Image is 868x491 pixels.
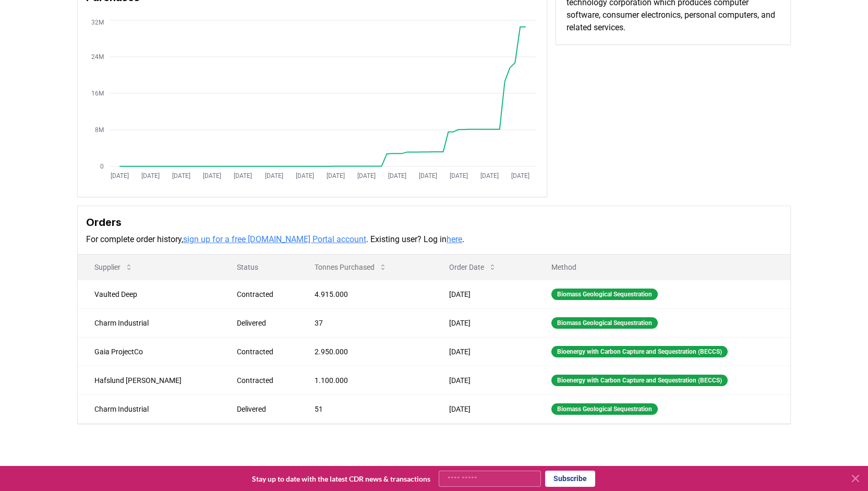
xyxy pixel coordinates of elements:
tspan: [DATE] [327,172,345,179]
tspan: 24M [91,53,104,61]
tspan: [DATE] [141,172,160,179]
div: Delivered [237,318,290,328]
tspan: [DATE] [480,172,499,179]
div: Biomass Geological Sequestration [551,317,658,329]
tspan: [DATE] [511,172,529,179]
button: Order Date [441,257,505,278]
td: Charm Industrial [78,308,220,337]
tspan: [DATE] [173,172,191,179]
a: here [447,234,462,244]
div: Biomass Geological Sequestration [551,289,658,300]
td: [DATE] [432,308,535,337]
td: Vaulted Deep [78,280,220,308]
tspan: [DATE] [450,172,468,179]
tspan: 0 [100,163,104,170]
tspan: [DATE] [234,172,252,179]
td: 2.950.000 [298,337,432,366]
p: Method [543,262,782,272]
td: [DATE] [432,366,535,394]
a: sign up for a free [DOMAIN_NAME] Portal account [183,234,366,244]
tspan: [DATE] [111,172,129,179]
div: Contracted [237,346,290,357]
td: 51 [298,394,432,423]
button: Tonnes Purchased [306,257,395,278]
td: Charm Industrial [78,394,220,423]
p: Status [228,262,290,272]
td: [DATE] [432,394,535,423]
td: 37 [298,308,432,337]
td: [DATE] [432,337,535,366]
div: Bioenergy with Carbon Capture and Sequestration (BECCS) [551,375,728,386]
h3: Orders [86,214,782,230]
div: Biomass Geological Sequestration [551,403,658,415]
div: Contracted [237,289,290,300]
td: 4.915.000 [298,280,432,308]
tspan: [DATE] [203,172,222,179]
td: Hafslund [PERSON_NAME] [78,366,220,394]
tspan: [DATE] [419,172,437,179]
tspan: [DATE] [296,172,314,179]
tspan: 16M [91,90,104,97]
button: Supplier [86,257,141,278]
p: For complete order history, . Existing user? Log in . [86,233,782,246]
tspan: [DATE] [388,172,406,179]
div: Bioenergy with Carbon Capture and Sequestration (BECCS) [551,346,728,357]
td: [DATE] [432,280,535,308]
tspan: [DATE] [265,172,283,179]
tspan: [DATE] [357,172,376,179]
tspan: 32M [91,19,104,26]
td: Gaia ProjectCo [78,337,220,366]
tspan: 8M [95,126,104,134]
div: Delivered [237,404,290,414]
td: 1.100.000 [298,366,432,394]
div: Contracted [237,375,290,386]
